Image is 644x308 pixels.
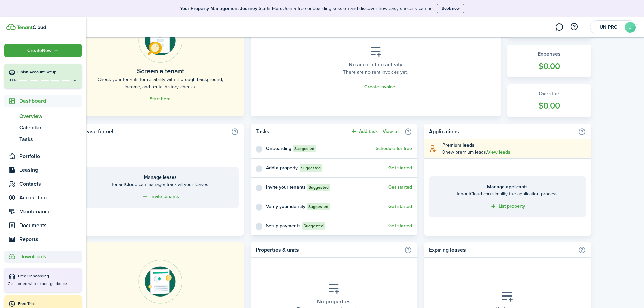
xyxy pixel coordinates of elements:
home-placeholder-title: Manage applicants [436,183,579,190]
i: soft [429,145,437,152]
button: Schedule for free [376,146,412,151]
span: Suggested [309,184,329,190]
placeholder-title: No accounting activity [349,61,402,69]
widget-list-item-title: Add a property [266,164,298,171]
span: Accounting [19,194,82,202]
a: Overview [4,111,82,122]
a: Get started [388,223,412,229]
explanation-description: 0 new premium leads . [442,149,586,156]
img: Online payments [138,19,182,63]
button: Free OnboardingGetstarted with expert guidance [4,268,82,292]
home-placeholder-description: TenantCloud can simplify the application process. [436,190,579,197]
img: Online payments [138,260,182,304]
span: Contacts [19,180,82,188]
span: Suggested [294,146,314,152]
avatar-text: U [625,22,636,33]
widget-stats-count: $0.00 [514,99,584,112]
p: Get [8,281,78,287]
placeholder-description: There are no rent invoices yet. [343,69,408,76]
button: Open menu [4,44,82,57]
a: Overdue$0.00 [507,84,591,117]
widget-list-item-title: Verify your identity [266,203,305,210]
widget-stats-count: $0.00 [514,60,584,73]
span: started with expert guidance [15,281,67,287]
a: Invite tenants [142,193,179,201]
home-widget-title: Properties & units [256,246,401,254]
a: Get started [388,165,412,171]
a: Messaging [553,19,566,36]
span: UNIPRO [595,25,622,30]
span: Suggested [301,165,321,171]
button: Add task [350,127,378,135]
span: Tasks [19,135,82,143]
span: Dashboard [19,97,82,105]
a: Reports [4,233,82,245]
a: Expenses$0.00 [507,45,591,78]
span: Suggested [304,223,324,229]
home-placeholder-description: TenantCloud can manage/ track all your leases. [89,181,232,188]
p: 0% [8,77,17,83]
div: Free Onboarding [18,273,78,280]
home-widget-title: Tasks [256,127,347,136]
placeholder-title: No properties [317,298,351,306]
span: Portfolio [19,152,82,160]
span: Overview [19,112,82,120]
span: Documents [19,221,82,230]
span: Maintenance [19,208,82,216]
button: Get started [388,204,412,209]
a: Start here [150,96,171,102]
home-widget-title: Expiring leases [429,246,574,254]
a: View leads [487,150,510,155]
button: Finish Account Setup0% [4,64,82,88]
span: Reports [19,235,82,243]
span: Calendar [19,124,82,132]
p: Join a free onboarding session and discover how easy success can be. [180,5,434,12]
widget-list-item-title: Invite your tenants [266,184,306,191]
span: Downloads [19,253,46,261]
span: Create New [27,48,52,53]
a: List property [490,203,525,210]
widget-stats-title: Expenses [514,50,584,58]
widget-list-item-title: Onboarding [266,145,291,152]
home-widget-title: Lease funnel [82,127,228,136]
a: Create invoice [356,83,395,91]
a: Tasks [4,134,82,145]
img: TenantCloud [17,25,46,29]
span: Suggested [308,204,328,210]
div: Free Trial [18,301,78,307]
button: Book now [437,4,464,13]
button: Get started [388,185,412,190]
h4: Finish Account Setup [17,69,78,75]
a: Calendar [4,122,82,134]
widget-stats-title: Overdue [514,90,584,98]
explanation-title: Premium leads [442,142,586,149]
a: View all [383,129,399,134]
button: Open resource center [568,21,580,33]
img: TenantCloud [6,24,16,30]
span: Leasing [19,166,82,174]
home-placeholder-title: Manage leases [89,174,232,181]
b: Your Property Management Journey Starts Here. [180,5,284,12]
home-widget-title: Applications [429,127,574,136]
widget-list-item-title: Setup payments [266,222,301,229]
home-placeholder-title: Screen a tenant [137,66,184,76]
home-placeholder-description: Check your tenants for reliability with thorough background, income, and rental history checks. [92,76,229,90]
